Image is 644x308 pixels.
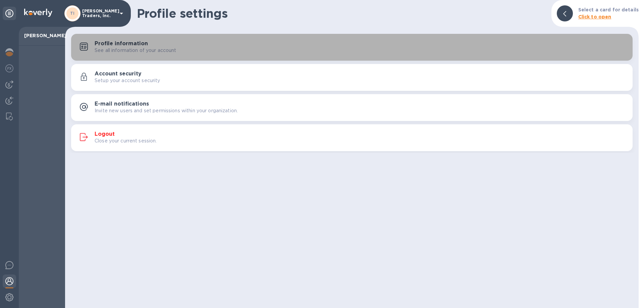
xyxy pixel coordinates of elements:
[71,64,633,91] button: Account securitySetup your account security
[494,39,644,308] iframe: Chat Widget
[95,131,115,137] h3: Logout
[578,14,611,19] b: Click to open
[95,41,148,47] h3: Profile information
[3,7,16,20] div: Unpin categories
[95,137,157,144] p: Close your current session.
[95,101,149,107] h3: E-mail notifications
[24,9,52,17] img: Logo
[71,124,633,151] button: LogoutClose your current session.
[71,34,633,61] button: Profile informationSee all information of your account
[95,77,160,84] p: Setup your account security
[137,6,546,20] h1: Profile settings
[71,94,633,121] button: E-mail notificationsInvite new users and set permissions within your organization.
[95,71,142,77] h3: Account security
[95,47,176,54] p: See all information of your account
[70,11,75,16] b: TI
[5,64,13,72] img: Foreign exchange
[578,7,639,12] b: Select a card for details
[82,9,116,18] p: [PERSON_NAME] Traders, Inc.
[95,107,238,114] p: Invite new users and set permissions within your organization.
[24,32,60,39] p: [PERSON_NAME]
